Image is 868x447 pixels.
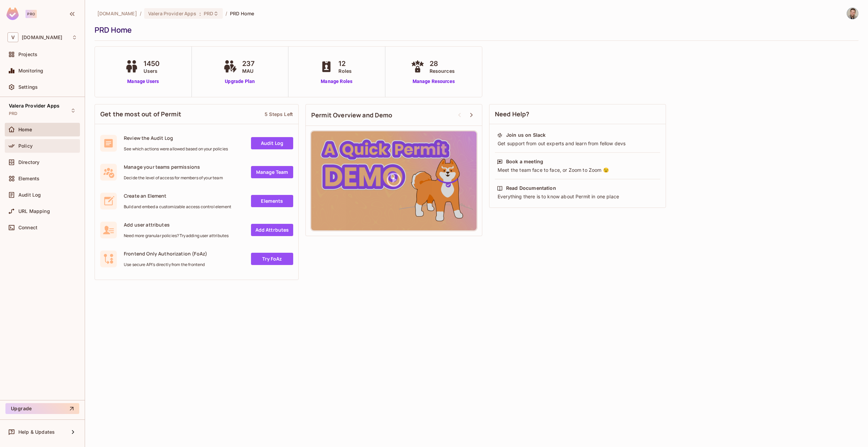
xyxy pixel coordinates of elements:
span: Policy [18,143,33,149]
a: Try FoAz [251,253,293,265]
a: Audit Log [251,137,293,149]
span: Elements [18,176,39,181]
span: Help & Updates [18,429,55,435]
span: Permit Overview and Demo [311,111,393,119]
span: Audit Log [18,192,41,198]
span: Decide the level of access for members of your team [124,175,223,181]
span: PRD [9,111,17,116]
span: Workspace: valerahealth.com [22,35,62,40]
span: See which actions were allowed based on your policies [124,146,228,152]
div: Read Documentation [506,185,556,192]
span: Connect [18,225,37,230]
img: SReyMgAAAABJRU5ErkJggg== [6,7,19,20]
span: PRD [204,10,213,17]
img: Matthew Karges [847,8,858,19]
a: Manage Users [123,78,163,85]
div: Book a meeting [506,158,543,165]
span: Need more granular policies? Try adding user attributes [124,233,229,238]
span: Create an Element [124,193,231,199]
span: Directory [18,160,39,165]
div: Everything there is to know about Permit in one place [497,193,658,200]
span: 1450 [144,59,160,69]
span: Valera Provider Apps [148,10,197,17]
div: 5 Steps Left [265,111,293,117]
span: URL Mapping [18,209,50,214]
li: / [226,10,227,17]
li: / [140,10,141,17]
span: Add user attributes [124,221,229,228]
span: the active workspace [97,10,137,17]
span: Get the most out of Permit [100,110,181,118]
span: PRD Home [230,10,254,17]
span: Valera Provider Apps [9,103,60,109]
span: Roles [338,67,352,74]
span: Home [18,127,32,132]
div: Pro [26,10,37,18]
span: Settings [18,84,38,90]
span: Monitoring [18,68,44,73]
span: Frontend Only Authorization (FoAz) [124,250,207,257]
span: 12 [338,59,352,69]
span: Users [144,67,160,74]
a: Add Attrbutes [251,224,293,236]
span: 28 [430,59,455,69]
div: Get support from out experts and learn from fellow devs [497,140,658,147]
a: Upgrade Plan [222,78,258,85]
span: Build and embed a customizable access control element [124,204,231,210]
span: Need Help? [495,110,530,118]
div: Join us on Slack [506,132,546,138]
a: Manage Resources [409,78,458,85]
span: MAU [242,67,255,74]
span: Use secure API's directly from the frontend [124,262,207,267]
span: 237 [242,59,255,69]
span: : [199,11,201,16]
a: Elements [251,195,293,207]
div: PRD Home [95,25,855,35]
a: Manage Roles [318,78,355,85]
span: V [7,32,18,42]
button: Upgrade [5,403,79,414]
span: Review the Audit Log [124,135,228,141]
span: Manage your teams permissions [124,164,223,170]
a: Manage Team [251,166,293,178]
span: Projects [18,52,37,57]
div: Meet the team face to face, or Zoom to Zoom 😉 [497,167,658,173]
span: Resources [430,67,455,74]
